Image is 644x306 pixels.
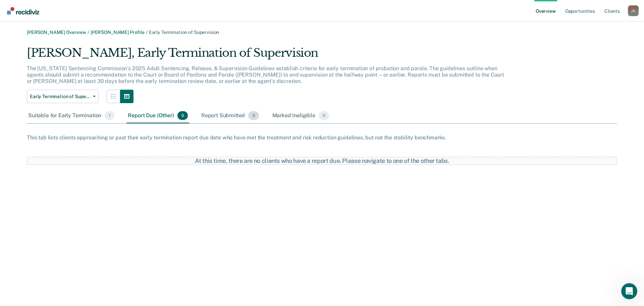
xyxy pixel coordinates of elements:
div: Suitable for Early Termination1 [27,108,116,123]
a: [PERSON_NAME] Profile [91,30,145,35]
div: Report Submitted0 [200,108,260,123]
div: Marked Ineligible0 [271,108,331,123]
div: This tab lists clients approaching or past their early termination report due date who have met t... [27,134,617,141]
iframe: Intercom live chat [621,283,637,299]
div: J V [628,5,639,16]
div: Report Due (Other)0 [126,108,189,123]
span: 0 [177,111,188,120]
button: Profile dropdown button [628,5,639,16]
span: Early Termination of Supervision [149,30,219,35]
span: Early Termination of Supervision [30,94,90,99]
span: / [86,30,91,35]
span: / [145,30,149,35]
div: At this time, there are no clients who have a report due. Please navigate to one of the other tabs. [175,157,470,165]
span: 1 [105,111,114,120]
a: [PERSON_NAME] Overview [27,30,86,35]
img: Recidiviz [7,7,39,14]
div: [PERSON_NAME], Early Termination of Supervision [27,46,510,65]
span: 0 [319,111,329,120]
p: The [US_STATE] Sentencing Commission’s 2025 Adult Sentencing, Release, & Supervision Guidelines e... [27,65,504,84]
button: Early Termination of Supervision [27,90,99,103]
span: 0 [248,111,259,120]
